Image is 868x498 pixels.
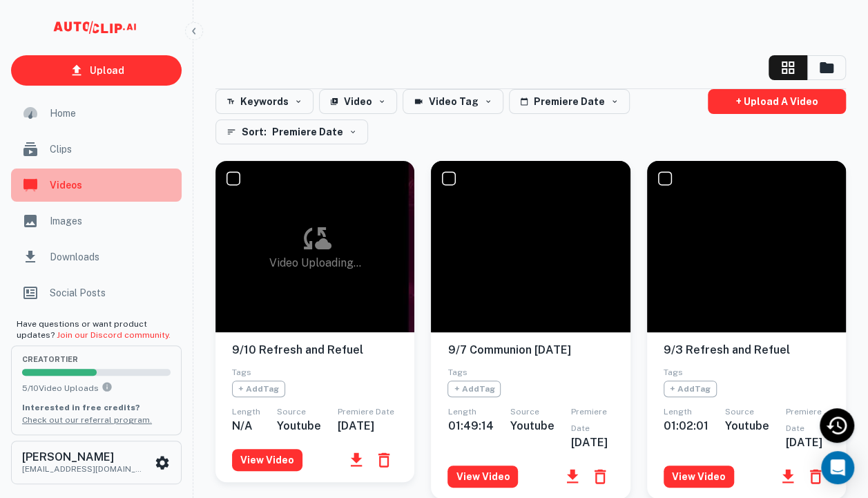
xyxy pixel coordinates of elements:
span: Source [277,407,306,416]
button: View Video [232,449,302,471]
p: [EMAIL_ADDRESS][DOMAIN_NAME] [22,463,146,475]
h6: [DATE] [570,436,613,449]
button: View Video [664,466,734,488]
span: Tags [232,367,251,377]
span: Premiere Date [570,407,606,433]
span: Tags [664,367,683,377]
h6: 9/10 Refresh and Refuel [232,343,398,358]
h6: 9/3 Refresh and Refuel [664,343,829,358]
span: Tags [447,367,467,377]
span: Source [725,407,754,416]
span: Downloads [50,249,173,265]
button: Video [319,89,397,114]
span: Length [447,407,476,416]
div: Open Intercom Messenger [821,451,854,484]
span: Length [232,407,260,416]
a: Videos [11,169,182,202]
h6: [PERSON_NAME] [22,452,146,463]
span: Social Posts [50,285,173,300]
span: + Add Tag [447,381,501,397]
h6: youtube [277,419,321,432]
span: + Add Tag [232,381,285,397]
span: Sort: [242,124,267,140]
span: Videos [50,178,173,193]
h6: 01:49:14 [447,419,493,432]
span: + Add Tag [664,381,717,397]
h6: N/A [232,419,260,432]
a: Home [11,97,182,130]
span: Premiere Date [272,124,343,140]
h6: [DATE] [338,419,394,432]
div: Video Uploading... [269,222,361,271]
span: Clips [50,142,173,157]
button: Premiere Date [509,89,630,114]
a: Downloads [11,240,182,274]
button: Sort: Premiere Date [215,119,368,144]
p: Upload [90,63,124,78]
a: Images [11,204,182,238]
h6: youtube [510,419,554,432]
span: creator Tier [22,356,171,363]
a: Check out our referral program. [22,415,152,425]
a: + Upload a video [708,89,846,114]
h6: 9/7 Communion [DATE] [447,343,613,358]
svg: You can upload 10 videos per month on the creator tier. Upgrade to upload more. [102,381,113,392]
button: [PERSON_NAME][EMAIL_ADDRESS][DOMAIN_NAME] [11,441,182,483]
div: Recent Activity [820,408,854,443]
button: View Video [447,466,518,488]
span: Have questions or want product updates? [17,319,171,340]
span: Length [664,407,692,416]
span: Premiere Date [786,407,822,433]
span: Source [510,407,539,416]
a: Upload [11,55,182,86]
span: Images [50,213,173,229]
h6: [DATE] [786,436,829,449]
span: Home [50,106,173,121]
p: Interested in free credits? [22,401,171,414]
button: Video Tag [403,89,503,114]
button: Keywords [215,89,314,114]
a: Social Posts [11,276,182,309]
h6: 01:02:01 [664,419,708,432]
h6: youtube [725,419,769,432]
a: Join our Discord community. [57,330,171,340]
p: 5 / 10 Video Uploads [22,381,171,394]
a: Clips [11,133,182,166]
button: creatorTier5/10Video UploadsYou can upload 10 videos per month on the creator tier. Upgrade to up... [11,345,182,435]
span: Premiere Date [338,407,394,416]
